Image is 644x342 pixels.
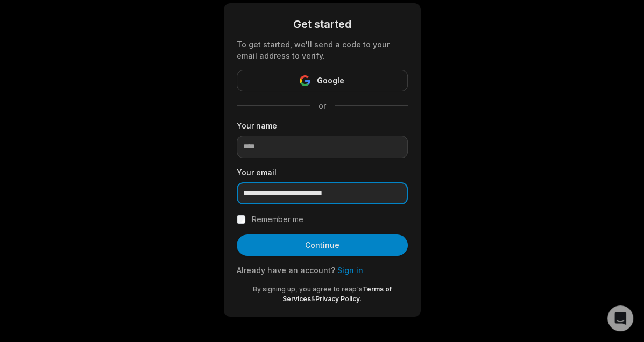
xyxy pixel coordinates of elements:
[282,285,392,303] a: Terms of Services
[317,74,344,87] span: Google
[360,295,362,303] span: .
[310,100,335,111] span: or
[253,285,363,293] span: By signing up, you agree to reap's
[607,305,633,331] div: Open Intercom Messenger
[252,213,303,226] label: Remember me
[337,266,363,275] a: Sign in
[237,16,408,32] div: Get started
[315,295,360,303] a: Privacy Policy
[237,120,408,131] label: Your name
[237,39,408,61] div: To get started, we'll send a code to your email address to verify.
[237,234,408,256] button: Continue
[237,266,335,275] span: Already have an account?
[311,295,315,303] span: &
[237,167,408,178] label: Your email
[237,70,408,91] button: Google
